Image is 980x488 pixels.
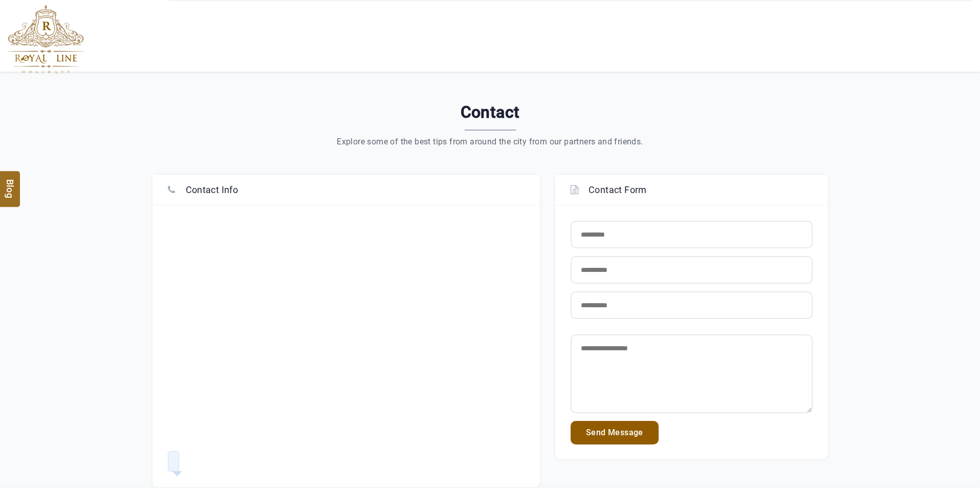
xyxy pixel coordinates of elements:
[8,5,84,74] img: The Royal Line Holidays
[153,137,828,146] div: Explore some of the best tips from around the city from our partners and friends.
[571,182,647,198] h4: Contact Form
[168,182,238,198] h4: Contact Info
[571,421,659,444] a: Send Message
[153,102,828,122] h2: Contact
[4,179,17,187] span: Blog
